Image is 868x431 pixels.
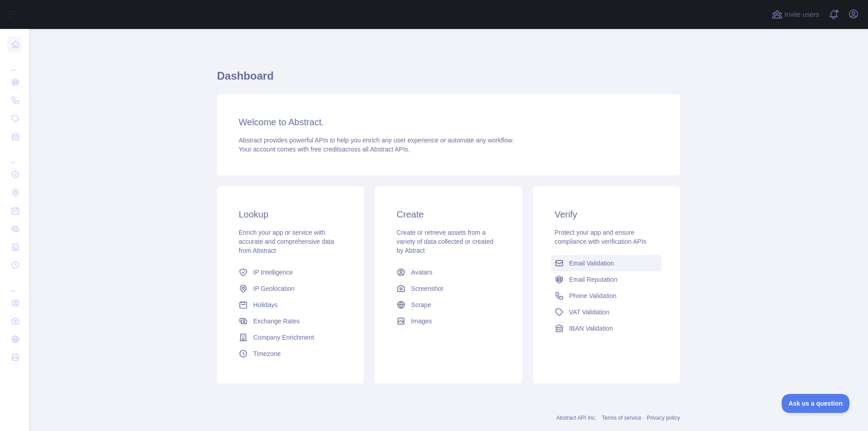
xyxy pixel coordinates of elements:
span: Enrich your app or service with accurate and comprehensive data from Abstract [239,229,334,254]
a: Email Validation [551,255,662,271]
a: Holidays [235,297,346,313]
a: VAT Validation [551,304,662,320]
span: Images [411,317,432,326]
a: IP Intelligence [235,264,346,280]
span: Holidays [253,300,278,309]
span: Protect your app and ensure compliance with verification APIs [555,229,646,245]
h3: Create [396,208,500,221]
a: Company Enrichment [235,329,346,346]
h3: Welcome to Abstract. [239,116,658,128]
span: IP Geolocation [253,284,295,293]
a: Abstract API Inc. [557,415,597,421]
span: free credits [311,146,342,153]
a: Terms of service [602,415,641,421]
span: Screenshot [411,284,443,293]
button: Invite users [770,7,821,22]
span: Timezone [253,349,281,358]
span: Avatars [411,268,432,277]
h3: Verify [555,208,658,221]
span: Phone Validation [569,291,617,300]
div: ... [7,147,22,165]
a: Email Reputation [551,271,662,288]
a: Timezone [235,346,346,362]
h1: Dashboard [217,69,680,90]
h3: Lookup [239,208,342,221]
a: Screenshot [393,280,504,297]
a: Images [393,313,504,329]
span: Create or retrieve assets from a variety of data collected or created by Abtract [396,229,493,254]
span: Email Validation [569,259,614,268]
span: IP Intelligence [253,268,293,277]
span: Company Enrichment [253,333,314,342]
span: VAT Validation [569,308,609,317]
a: Scrape [393,297,504,313]
a: IP Geolocation [235,280,346,297]
div: ... [7,54,22,72]
a: Phone Validation [551,288,662,304]
a: Privacy policy [647,415,680,421]
span: IBAN Validation [569,324,613,333]
a: Exchange Rates [235,313,346,329]
a: Avatars [393,264,504,280]
a: IBAN Validation [551,320,662,336]
div: ... [7,275,22,293]
span: Scrape [411,300,431,309]
span: Exchange Rates [253,317,300,326]
span: Abstract provides powerful APIs to help you enrich any user experience or automate any workflow. [239,137,514,144]
span: Invite users [784,9,819,20]
span: Email Reputation [569,275,618,284]
iframe: Toggle Customer Support [782,394,850,413]
span: Your account comes with across all Abstract APIs. [239,146,410,153]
